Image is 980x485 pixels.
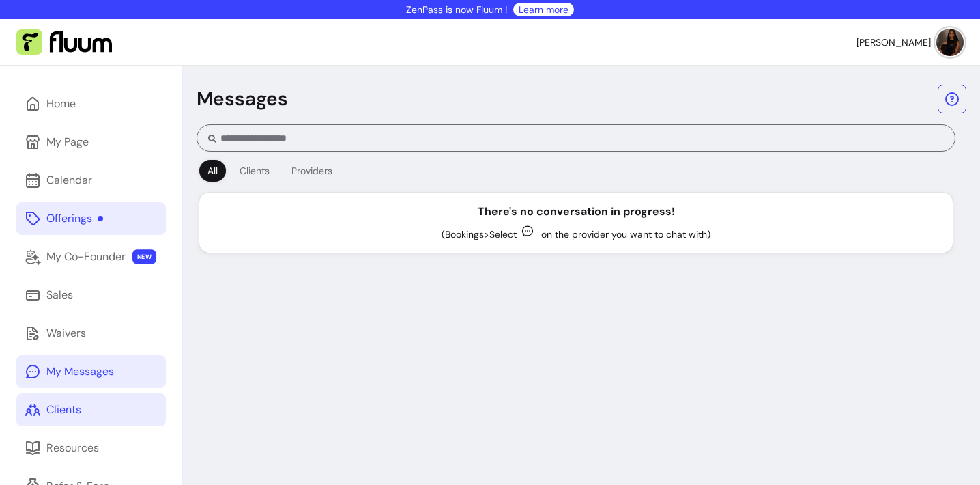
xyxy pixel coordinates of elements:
[856,36,931,49] span: [PERSON_NAME]
[207,164,218,178] div: All
[197,157,343,184] div: Filters
[46,363,114,380] div: My Messages
[16,240,166,273] a: My Co-Founder NEW
[46,96,76,112] div: Home
[46,325,86,342] div: Waivers
[936,29,964,56] img: avatar
[16,87,166,120] a: Home
[46,134,89,150] div: My Page
[46,172,92,189] div: Calendar
[541,228,710,240] span: on the provider you want to chat with)
[16,164,166,197] a: Calendar
[16,317,166,350] a: Waivers
[406,3,508,16] p: ZenPass is now Fluum !
[240,164,270,178] div: Clients
[16,355,166,388] a: My Messages
[132,249,156,264] span: NEW
[46,287,73,303] div: Sales
[16,126,166,158] a: My Page
[16,393,166,426] a: Clients
[856,29,964,56] button: avatar[PERSON_NAME]
[46,249,126,265] div: My Co-Founder
[442,228,517,240] span: (Bookings > Select
[216,131,944,145] input: Search conversation
[197,87,288,111] p: Messages
[46,210,103,227] div: Offerings
[46,440,99,456] div: Resources
[16,202,166,235] a: Offerings
[478,204,675,220] div: There's no conversation in progress!
[16,29,112,55] img: Fluum Logo
[519,3,568,16] a: Learn more
[46,402,81,418] div: Clients
[197,157,955,184] div: Filters
[16,432,166,465] a: Resources
[16,279,166,311] a: Sales
[291,164,332,178] div: Providers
